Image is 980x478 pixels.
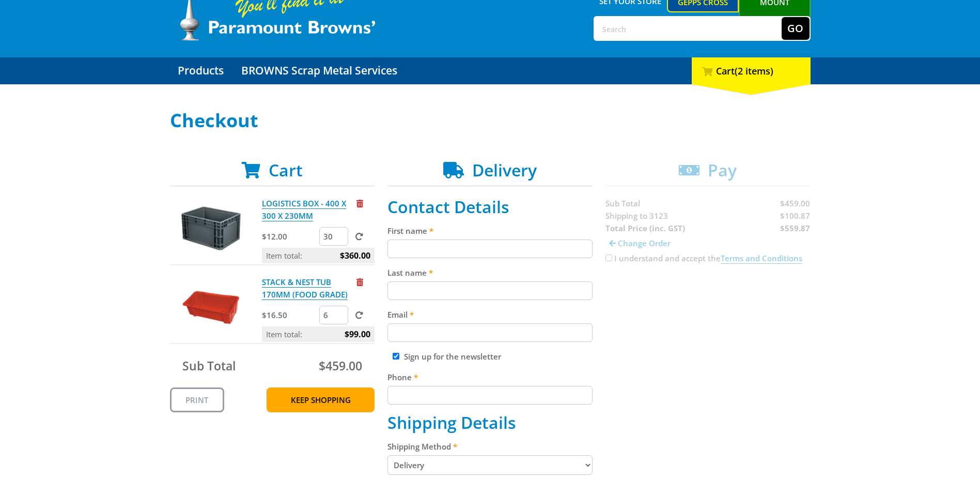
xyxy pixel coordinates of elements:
[269,159,303,181] span: Cart
[387,455,593,475] select: Please select a shipping method.
[387,440,593,453] label: Shipping Method
[387,323,593,342] input: Please enter your email address.
[170,110,811,131] h1: Checkout
[356,198,363,208] a: Remove from cart
[387,308,593,321] label: Email
[340,248,370,263] span: $360.00
[387,413,593,432] h2: Shipping Details
[387,371,593,383] label: Phone
[345,326,370,342] span: $99.00
[404,351,501,362] label: Sign up for the newsletter
[170,387,224,412] a: Print
[387,266,593,279] label: Last name
[782,17,810,40] button: Go
[387,197,593,217] h2: Contact Details
[262,230,317,243] p: $12.00
[472,159,537,181] span: Delivery
[262,277,348,300] a: STACK & NEST TUB 170MM (FOOD GRADE)
[234,57,405,84] a: Go to the BROWNS Scrap Metal Services page
[180,197,242,259] img: LOGISTICS BOX - 400 X 300 X 230MM
[170,57,231,84] a: Go to the Products page
[182,357,236,374] span: Sub Total
[267,387,375,412] a: Keep Shopping
[387,281,593,300] input: Please enter your last name.
[356,277,363,287] a: Remove from cart
[692,57,811,84] div: Cart
[319,357,362,374] span: $459.00
[735,65,773,77] span: (2 items)
[262,198,346,221] a: LOGISTICS BOX - 400 X 300 X 230MM
[387,225,593,237] label: First name
[595,17,782,40] input: Search
[262,326,375,342] p: Item total:
[387,386,593,405] input: Please enter your telephone number.
[262,309,317,321] p: $16.50
[387,240,593,258] input: Please enter your first name.
[180,276,242,338] img: STACK & NEST TUB 170MM (FOOD GRADE)
[262,248,375,263] p: Item total:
